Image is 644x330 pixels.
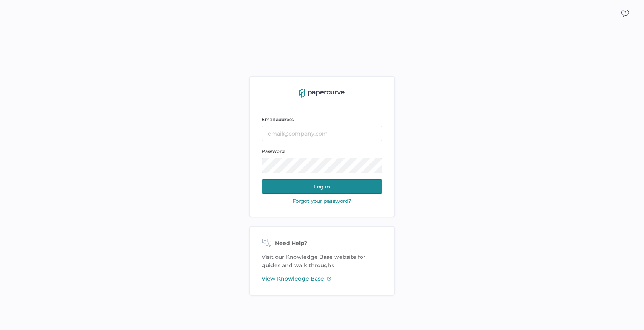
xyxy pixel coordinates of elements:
img: icon_chat.2bd11823.svg [621,10,629,17]
input: email@company.com [262,126,382,141]
div: Visit our Knowledge Base website for guides and walk throughs! [249,226,395,296]
img: papercurve-logo-colour.7244d18c.svg [299,89,345,98]
span: Email address [262,116,294,122]
button: Forgot your password? [290,198,354,204]
span: View Knowledge Base [262,274,324,283]
button: Log in [262,179,382,194]
div: Need Help? [262,239,382,248]
span: Password [262,148,285,154]
img: external-link-icon-3.58f4c051.svg [327,276,332,281]
img: need-help-icon.d526b9f7.svg [262,239,272,248]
